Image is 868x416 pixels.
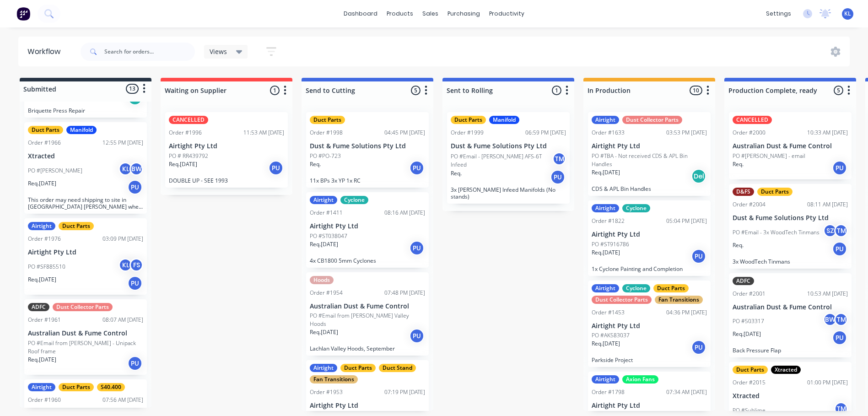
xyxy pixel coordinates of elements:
div: 03:09 PM [DATE] [102,235,143,243]
div: 07:19 PM [DATE] [384,388,425,396]
div: D&FSDuct PartsOrder #200408:11 AM [DATE]Dust & Fume Solutions Pty LtdPO #Email - 3x WoodTech Tinm... [729,184,852,269]
p: PO #ST916786 [592,240,629,249]
div: 04:45 PM [DATE] [384,129,425,137]
p: Xtracted [733,392,848,400]
div: ADFC [733,277,754,285]
div: Airtight [592,284,619,292]
div: Airtight [310,364,337,372]
div: 08:11 AM [DATE] [807,200,848,209]
div: 11:53 AM [DATE] [243,129,284,137]
p: Airtight Pty Ltd [592,322,707,330]
div: 07:48 PM [DATE] [384,289,425,297]
p: PO #AK583037 [592,331,630,340]
div: Airtight [592,204,619,212]
p: PO #[PERSON_NAME] - email [733,152,805,160]
div: 08:07 AM [DATE] [102,316,143,324]
p: Req. [DATE] [28,276,56,284]
p: Airtight Pty Ltd [28,249,143,256]
div: Duct PartsManifoldOrder #196612:55 PM [DATE]XtractedPO #[PERSON_NAME]KLBWReq.[DATE]PUThis order m... [24,122,147,214]
div: Order #2000 [733,129,766,137]
p: PO #ST038047 [310,232,347,240]
p: DOUBLE UP - SEE 1993 [169,177,284,184]
p: Req. [310,160,321,168]
div: Duct Parts [451,116,486,124]
div: products [382,7,418,21]
div: KL [119,162,132,176]
div: PU [691,340,706,355]
p: Dust & Fume Solutions Pty Ltd [451,142,566,150]
div: 04:36 PM [DATE] [666,308,707,317]
div: Order #1453 [592,308,625,317]
p: Airtight Pty Ltd [592,231,707,238]
div: Workflow [27,46,65,57]
p: This order may need shipping to site in [GEOGRAPHIC_DATA] [PERSON_NAME] when complete [28,196,143,210]
p: Dust & Fume Solutions Pty Ltd [310,142,425,150]
div: Order #1953 [310,388,343,396]
div: Fan Transitions [655,296,703,304]
div: D&FS [733,188,754,196]
div: S40.400 [97,383,125,391]
div: BW [129,162,143,176]
div: Order #1998 [310,129,343,137]
p: Australian Dust & Fume Control [733,142,848,150]
input: Search for orders... [104,43,195,61]
div: 12:55 PM [DATE] [102,139,143,147]
p: 4x CB1800 5mm Cyclones [310,257,425,264]
div: KL [119,258,132,272]
div: PU [410,329,424,343]
div: Order #2015 [733,378,766,387]
div: PU [410,241,424,255]
div: Duct Parts [757,188,793,196]
div: Duct PartsManifoldOrder #199906:59 PM [DATE]Dust & Fume Solutions Pty LtdPO #Email - [PERSON_NAME... [447,112,570,204]
div: PU [269,161,283,175]
p: Req. [DATE] [592,168,620,177]
div: PU [832,330,847,345]
p: 3x WoodTech Tinmans [733,258,848,265]
div: Order #1966 [28,139,61,147]
p: 11x BPs 3x YP 1x RC [310,177,425,184]
div: CANCELLEDOrder #199611:53 AM [DATE]Airtight Pty LtdPO # RR439792Req.[DATE]PUDOUBLE UP - SEE 1993 [165,112,288,188]
div: 07:34 AM [DATE] [666,388,707,396]
p: Lachlan Valley Hoods, September [310,345,425,352]
div: Fan Transitions [310,375,358,384]
p: 3x [PERSON_NAME] Infeed Manifolds (No stands) [451,186,566,200]
div: BW [823,313,837,326]
p: Xtracted [28,152,143,160]
p: Dust & Fume Solutions Pty Ltd [733,214,848,222]
p: Req. [DATE] [592,340,620,348]
p: PO #Email from [PERSON_NAME] Valley Hoods [310,312,425,328]
p: Req. [451,169,462,178]
div: Cyclone [622,284,650,292]
div: PU [128,356,142,371]
div: Order #1961 [28,316,61,324]
p: Airtight Pty Ltd [310,402,425,410]
div: Del [691,169,706,184]
div: Order #1999 [451,129,484,137]
div: sales [418,7,443,21]
div: Order #1633 [592,129,625,137]
div: TM [834,402,848,416]
div: Order #2004 [733,200,766,209]
div: TM [834,224,848,238]
div: Order #2001 [733,290,766,298]
div: Airtight [310,196,337,204]
p: PO #[PERSON_NAME] [28,167,82,175]
div: 03:53 PM [DATE] [666,129,707,137]
p: Australian Dust & Fume Control [28,330,143,337]
div: Order #1798 [592,388,625,396]
p: Req. [DATE] [733,330,761,338]
div: Order #1996 [169,129,202,137]
div: CANCELLED [733,116,772,124]
div: 05:04 PM [DATE] [666,217,707,225]
p: PO #503317 [733,317,764,325]
div: Manifold [66,126,97,134]
div: PU [691,249,706,264]
p: Parkside Project [592,357,707,363]
div: Axion Fans [622,375,658,384]
p: Briquette Press Repair [28,107,143,114]
div: Order #1976 [28,235,61,243]
div: purchasing [443,7,485,21]
div: Airtight [28,222,55,230]
div: FS [129,258,143,272]
div: AirtightDust Collector PartsOrder #163303:53 PM [DATE]Airtight Pty LtdPO #TBA - Not received CDS ... [588,112,711,196]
